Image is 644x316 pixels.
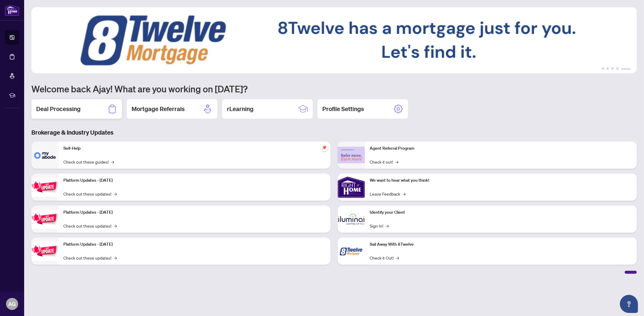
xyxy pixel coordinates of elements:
h3: Brokerage & Industry Updates [31,128,637,137]
img: Platform Updates - July 8, 2025 [31,209,59,228]
img: Self-Help [31,142,59,169]
img: logo [5,5,19,16]
a: Check it out!→ [370,158,398,165]
h2: Profile Settings [322,105,364,113]
p: Platform Updates - [DATE] [63,209,326,216]
button: 4 [616,67,619,70]
img: Agent Referral Program [338,147,365,163]
a: Check out these guides!→ [63,158,114,165]
a: Check out these updates!→ [63,222,117,229]
h1: Welcome back Ajay! What are you working on [DATE]? [31,83,637,94]
h2: rLearning [227,105,253,113]
a: Check out these updates!→ [63,254,117,261]
p: Self-Help [63,145,326,152]
h2: Mortgage Referrals [132,105,185,113]
span: → [396,254,399,261]
span: → [114,190,117,197]
img: Platform Updates - June 23, 2025 [31,241,59,260]
span: → [386,222,389,229]
a: Check out these updates!→ [63,190,117,197]
img: Platform Updates - July 21, 2025 [31,177,59,196]
button: 1 [602,67,604,70]
span: → [114,254,117,261]
img: Sail Away With 8Twelve [338,238,365,265]
span: → [403,190,406,197]
span: pushpin [321,144,328,151]
span: → [395,158,398,165]
button: 3 [611,67,614,70]
button: 5 [621,67,631,70]
img: Identify your Client [338,206,365,233]
p: Platform Updates - [DATE] [63,177,326,184]
span: → [111,158,114,165]
img: Slide 4 [31,7,637,73]
a: Sign In!→ [370,222,389,229]
p: We want to hear what you think! [370,177,632,184]
a: Leave Feedback→ [370,190,406,197]
p: Agent Referral Program [370,145,632,152]
span: AG [8,300,16,308]
button: 2 [607,67,609,70]
span: → [114,222,117,229]
p: Identify your Client [370,209,632,216]
button: Open asap [620,295,638,313]
a: Check it Out!→ [370,254,399,261]
p: Platform Updates - [DATE] [63,241,326,248]
h2: Deal Processing [36,105,81,113]
img: We want to hear what you think! [338,174,365,201]
p: Sail Away With 8Twelve [370,241,632,248]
